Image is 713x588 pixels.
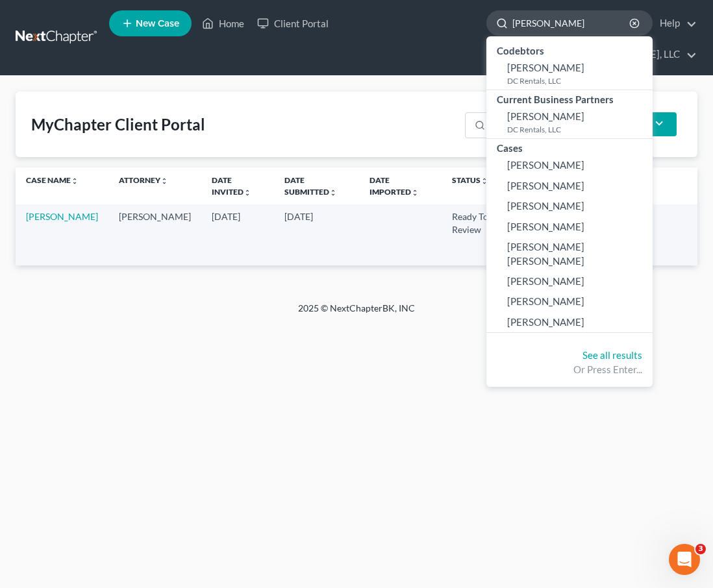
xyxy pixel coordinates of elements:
[442,204,518,265] td: Ready To Review
[507,241,584,266] span: [PERSON_NAME] [PERSON_NAME]
[411,189,419,197] i: unfold_more
[71,177,79,185] i: unfold_more
[481,177,488,185] i: unfold_more
[507,180,584,191] span: [PERSON_NAME]
[212,211,240,222] span: [DATE]
[695,544,706,554] span: 3
[486,42,653,58] div: Codebtors
[507,316,584,328] span: [PERSON_NAME]
[512,11,631,35] input: Search by name...
[369,175,419,196] a: Date Importedunfold_more
[486,106,653,138] a: [PERSON_NAME]DC Rentals, LLC
[212,175,251,196] a: Date Invitedunfold_more
[195,12,251,35] a: Home
[669,544,700,575] iframe: Intercom live chat
[284,175,337,196] a: Date Submittedunfold_more
[486,291,653,312] a: [PERSON_NAME]
[284,211,313,222] span: [DATE]
[507,159,584,171] span: [PERSON_NAME]
[507,275,584,287] span: [PERSON_NAME]
[486,155,653,175] a: [PERSON_NAME]
[244,189,251,197] i: unfold_more
[486,237,653,271] a: [PERSON_NAME] [PERSON_NAME]
[507,110,584,122] span: [PERSON_NAME]
[160,177,168,185] i: unfold_more
[518,43,697,66] a: Law Office of [PERSON_NAME], LLC
[45,302,668,325] div: 2025 © NextChapterBK, INC
[497,363,642,376] div: Or Press Enter...
[582,349,642,361] a: See all results
[507,75,649,86] small: DC Rentals, LLC
[329,189,337,197] i: unfold_more
[26,175,79,185] a: Case Nameunfold_more
[507,124,649,135] small: DC Rentals, LLC
[31,114,205,135] div: MyChapter Client Portal
[507,295,584,307] span: [PERSON_NAME]
[452,175,488,185] a: Statusunfold_more
[507,221,584,232] span: [PERSON_NAME]
[26,211,98,222] a: [PERSON_NAME]
[486,90,653,106] div: Current Business Partners
[486,196,653,216] a: [PERSON_NAME]
[486,217,653,237] a: [PERSON_NAME]
[486,271,653,291] a: [PERSON_NAME]
[486,139,653,155] div: Cases
[108,204,201,265] td: [PERSON_NAME]
[486,58,653,90] a: [PERSON_NAME]DC Rentals, LLC
[119,175,168,185] a: Attorneyunfold_more
[653,12,697,35] a: Help
[486,312,653,332] a: [PERSON_NAME]
[507,62,584,73] span: [PERSON_NAME]
[486,176,653,196] a: [PERSON_NAME]
[507,200,584,212] span: [PERSON_NAME]
[136,19,179,29] span: New Case
[251,12,335,35] a: Client Portal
